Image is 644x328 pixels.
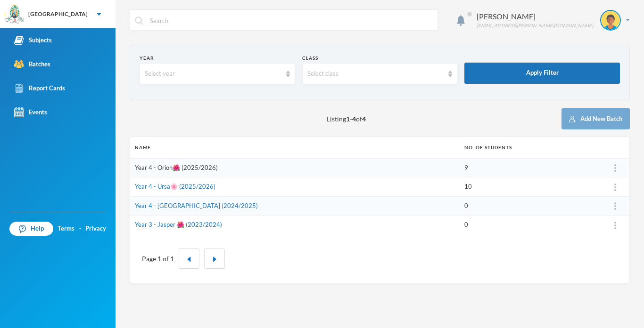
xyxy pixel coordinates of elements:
input: Search [149,10,433,31]
img: ... [614,202,616,210]
div: Year [140,55,295,62]
a: Help [9,222,53,236]
a: Year 4 - Ursa🌸 (2025/2026) [135,183,215,190]
a: Year 4 - [GEOGRAPHIC_DATA] (2024/2025) [135,202,258,209]
img: STUDENT [601,11,620,30]
td: 9 [460,158,602,177]
a: Year 4 - Orion🌺 (2025/2026) [135,164,218,171]
img: logo [5,5,24,24]
div: Select class [307,69,444,79]
button: Apply Filter [464,63,620,84]
a: Terms [58,224,74,233]
b: 4 [352,115,356,123]
td: 0 [460,196,602,216]
th: Name [130,137,460,158]
td: 10 [460,177,602,197]
span: Listing - of [327,114,366,124]
div: Page 1 of 1 [142,254,174,264]
a: Year 3 - Jasper 🌺 (2023/2024) [135,221,222,228]
div: [GEOGRAPHIC_DATA] [28,10,88,18]
div: · [79,224,81,233]
img: ... [614,164,616,172]
img: ... [614,184,616,191]
div: [PERSON_NAME] [477,11,593,22]
b: 4 [362,115,366,123]
b: 1 [346,115,350,123]
td: 0 [460,216,602,234]
div: Events [14,107,47,117]
div: Report Cards [14,83,65,93]
div: [EMAIL_ADDRESS][PERSON_NAME][DOMAIN_NAME] [477,22,593,29]
div: Subjects [14,35,52,45]
div: Select year [145,69,281,79]
a: Privacy [85,224,106,233]
div: Batches [14,59,50,69]
button: Add New Batch [561,108,630,129]
img: search [135,16,143,25]
img: ... [614,222,616,229]
th: No. of students [460,137,602,158]
div: Class [302,55,458,62]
